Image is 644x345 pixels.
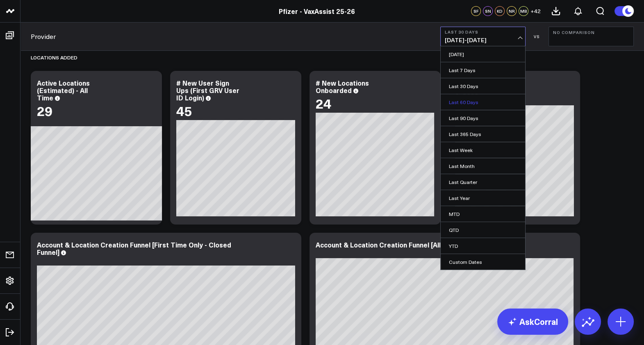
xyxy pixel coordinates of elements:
[441,94,525,110] a: Last 60 Days
[441,254,525,270] a: Custom Dates
[176,103,192,118] div: 45
[530,34,544,39] div: VS
[441,142,525,158] a: Last Week
[519,6,528,16] div: MB
[31,48,77,67] div: Locations Added
[31,32,56,41] a: Provider
[441,62,525,78] a: Last 7 Days
[441,206,525,222] a: MTD
[441,222,525,238] a: QTD
[37,78,90,102] div: Active Locations (Estimated) - All Time
[441,174,525,190] a: Last Quarter
[553,30,629,35] b: No Comparison
[37,240,231,256] div: Account & Location Creation Funnel [First Time Only - Closed Funnel]
[37,103,52,118] div: 29
[483,6,493,16] div: SN
[445,30,521,34] b: Last 30 Days
[530,8,541,14] span: + 42
[497,309,568,335] a: AskCorral
[445,37,521,43] span: [DATE] - [DATE]
[441,190,525,206] a: Last Year
[441,238,525,254] a: YTD
[279,7,355,16] a: Pfizer - VaxAssist 25-26
[441,158,525,174] a: Last Month
[530,6,541,16] button: +42
[316,96,331,111] div: 24
[441,126,525,142] a: Last 365 Days
[176,78,239,102] div: # New User Sign Ups (First GRV User ID Login)
[441,46,525,62] a: [DATE]
[495,6,505,16] div: KD
[548,27,634,46] button: No Comparison
[440,27,526,46] button: Last 30 Days[DATE]-[DATE]
[316,78,369,95] div: # New Locations Onboarded
[316,240,514,249] div: Account & Location Creation Funnel [All Visitors - Open Funnel]
[507,6,517,16] div: NR
[441,78,525,94] a: Last 30 Days
[441,110,525,126] a: Last 90 Days
[471,6,481,16] div: SF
